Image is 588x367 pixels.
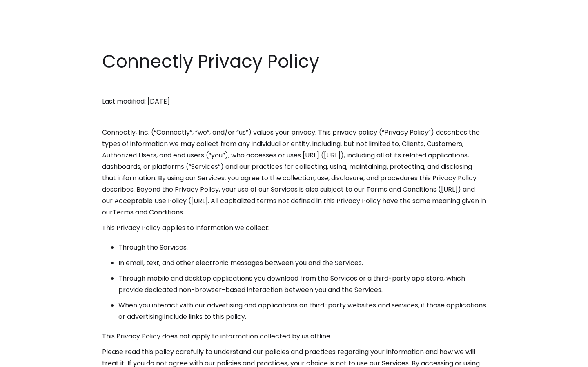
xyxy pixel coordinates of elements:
[102,331,486,342] p: This Privacy Policy does not apply to information collected by us offline.
[118,242,486,253] li: Through the Services.
[102,49,486,74] h1: Connectly Privacy Policy
[118,300,486,323] li: When you interact with our advertising and applications on third-party websites and services, if ...
[118,273,486,296] li: Through mobile and desktop applications you download from the Services or a third-party app store...
[102,222,486,234] p: This Privacy Policy applies to information we collect:
[441,185,458,194] a: [URL]
[102,96,486,107] p: Last modified: [DATE]
[324,150,341,160] a: [URL]
[113,208,183,217] a: Terms and Conditions
[102,127,486,218] p: Connectly, Inc. (“Connectly”, “we”, and/or “us”) values your privacy. This privacy policy (“Priva...
[102,111,486,123] p: ‍
[8,352,49,364] aside: Language selected: English
[16,353,49,364] ul: Language list
[102,80,486,92] p: ‍
[118,257,486,269] li: In email, text, and other electronic messages between you and the Services.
